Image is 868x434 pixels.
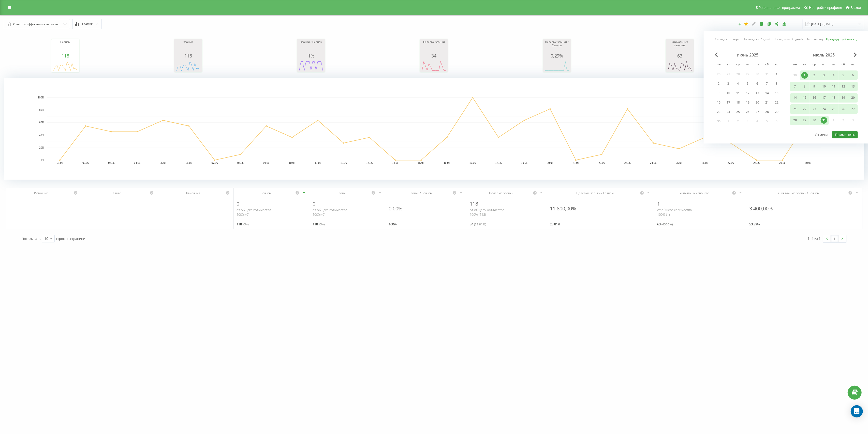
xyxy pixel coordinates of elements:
[850,83,856,90] div: 13
[724,108,733,116] div: вт 24 июня 2025 г.
[470,208,504,217] span: от общего количества 100% ( 118 )
[764,109,770,115] div: 28
[733,99,743,106] div: ср 18 июня 2025 г.
[772,108,782,116] div: вс 29 июня 2025 г.
[753,99,762,106] div: пт 20 июня 2025 г.
[175,58,201,74] svg: A chart.
[790,52,858,57] div: июль 2025
[811,83,818,90] div: 9
[470,200,478,207] span: 118
[44,236,48,241] div: 10
[733,108,743,116] div: ср 25 июня 2025 г.
[854,52,857,57] span: Next Month
[749,221,760,227] span: 53.39 %
[754,109,761,115] div: 27
[175,40,201,53] div: Звонки
[418,162,424,165] text: 15.06
[39,146,44,149] text: 20%
[830,106,837,112] div: 25
[82,162,89,165] text: 02.06
[735,80,741,87] div: 4
[714,80,724,88] div: пн 2 июня 2025 г.
[53,40,78,53] div: Сеансы
[667,58,693,74] div: A chart.
[790,82,800,91] div: пн 7 июля 2025 г.
[840,95,847,101] div: 19
[432,53,437,59] span: 34
[764,90,770,96] div: 14
[550,205,577,212] div: 11 800,00%
[62,53,69,59] span: 118
[298,40,324,53] div: Звонки / Сеансы
[800,104,810,114] div: вт 22 июля 2025 г.
[830,61,837,69] abbr: пятница
[773,109,780,115] div: 29
[850,72,856,79] div: 6
[810,93,819,103] div: ср 16 июля 2025 г.
[313,191,371,195] div: Звонки
[812,131,831,138] button: Отмена
[772,99,782,106] div: вс 22 июня 2025 г.
[772,80,782,88] div: вс 8 июня 2025 г.
[725,109,732,115] div: 24
[830,72,837,79] div: 4
[801,117,808,124] div: 29
[41,159,45,162] text: 0%
[341,162,347,165] text: 12.06
[714,89,724,97] div: пн 9 июня 2025 г.
[743,108,753,116] div: чт 26 июня 2025 г.
[389,221,397,227] span: 100 %
[319,222,325,226] span: ( 0 %)
[743,89,753,97] div: чт 12 июня 2025 г.
[773,80,780,87] div: 8
[826,37,857,42] a: Предыдущий месяц
[821,95,827,101] div: 17
[753,80,762,88] div: пт 6 июня 2025 г.
[810,70,819,80] div: ср 2 июля 2025 г.
[810,82,819,91] div: ср 9 июля 2025 г.
[444,162,450,165] text: 16.06
[677,53,682,59] span: 63
[819,70,829,80] div: чт 3 июля 2025 г.
[821,72,827,79] div: 3
[470,221,486,227] span: 34
[735,90,741,96] div: 11
[829,93,838,103] div: пт 18 июля 2025 г.
[810,104,819,114] div: ср 23 июля 2025 г.
[389,191,452,195] div: Звонки / Сеансы
[840,61,847,69] abbr: суббота
[749,191,848,195] div: Уникальные звонки / Сеансы
[714,108,724,116] div: пн 23 июня 2025 г.
[544,53,570,58] div: 0,29%
[773,61,781,69] abbr: воскресенье
[298,58,324,74] svg: A chart.
[838,70,848,80] div: сб 5 июля 2025 г.
[850,95,856,101] div: 20
[724,89,733,97] div: вт 10 июня 2025 г.
[819,104,829,114] div: чт 24 июля 2025 г.
[848,70,858,80] div: вс 6 июля 2025 г.
[289,162,295,165] text: 10.06
[470,191,533,195] div: Целевые звонки
[237,191,295,195] div: Сеансы
[838,93,848,103] div: сб 19 июля 2025 г.
[715,99,722,106] div: 16
[161,191,226,195] div: Кампания
[806,37,823,42] a: Этот месяц
[544,58,570,74] div: A chart.
[820,61,828,69] abbr: четверг
[773,90,780,96] div: 15
[838,82,848,91] div: сб 12 июля 2025 г.
[801,95,808,101] div: 15
[848,93,858,103] div: вс 20 июля 2025 г.
[819,116,829,125] div: чт 31 июля 2025 г.
[237,221,248,227] span: 118
[801,61,808,69] abbr: вторник
[811,106,818,112] div: 23
[762,89,772,97] div: сб 14 июня 2025 г.
[792,106,798,112] div: 21
[764,80,770,87] div: 7
[801,72,808,79] div: 1
[421,58,447,74] div: A chart.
